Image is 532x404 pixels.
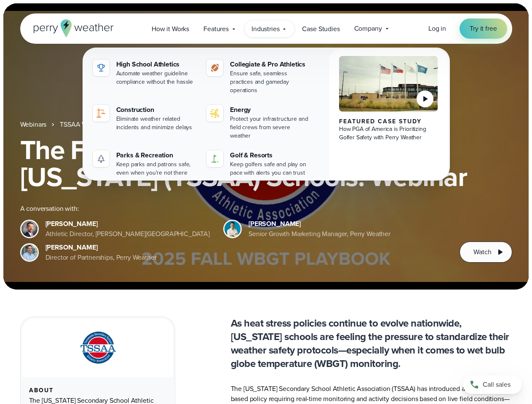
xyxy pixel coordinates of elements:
a: Webinars [20,120,47,130]
p: As heat stress policies continue to evolve nationwide, [US_STATE] schools are feeling the pressur... [231,316,512,370]
div: Parks & Recreation [116,150,197,160]
img: PGA of America, Frisco Campus [339,56,438,112]
span: How it Works [152,24,189,34]
a: Parks & Recreation Keep parks and patrons safe, even when you're not there [89,147,200,181]
img: Brian Wyatt [21,221,37,237]
div: About [29,387,166,394]
img: parks-icon-grey.svg [96,154,106,164]
img: energy-icon@2x-1.svg [210,108,220,118]
a: Call sales [463,375,522,394]
div: Director of Partnerships, Perry Weather [45,252,157,263]
span: Company [354,24,382,34]
div: Ensure safe, seamless practices and gameday operations [230,69,310,95]
a: construction perry weather Construction Eliminate weather related incidents and minimize delays [89,101,200,135]
a: Case Studies [295,20,347,37]
span: Case Studies [302,24,340,34]
span: Log in [428,24,446,33]
a: Golf & Resorts Keep golfers safe and play on pace with alerts you can trust [203,147,314,181]
div: High School Athletics [116,59,197,69]
span: Industries [251,24,279,34]
a: Collegiate & Pro Athletics Ensure safe, seamless practices and gameday operations [203,56,314,98]
a: Log in [428,24,446,34]
a: TSSAA WBGT Fall Playbook [60,120,140,130]
img: construction perry weather [96,108,106,118]
div: Collegiate & Pro Athletics [230,59,310,69]
img: TSSAA-Tennessee-Secondary-School-Athletic-Association.svg [70,329,126,367]
img: Jeff Wood [21,245,37,260]
span: Watch [473,247,491,257]
span: Call sales [483,380,511,390]
div: Automate weather guideline compliance without the hassle [116,69,197,86]
div: Energy [230,105,310,115]
div: Featured Case Study [339,118,438,125]
div: Senior Growth Marketing Manager, Perry Weather [249,229,390,239]
h1: The Fall WBGT Playbook for [US_STATE] (TSSAA) Schools: Webinar [20,136,512,190]
div: [PERSON_NAME] [249,219,390,229]
span: Try it free [470,24,497,34]
div: Athletic Director, [PERSON_NAME][GEOGRAPHIC_DATA] [45,229,210,239]
img: proathletics-icon@2x-1.svg [210,63,220,73]
div: [PERSON_NAME] [45,242,157,252]
img: golf-iconV2.svg [210,154,220,164]
button: Watch [460,242,512,263]
div: How PGA of America is Prioritizing Golfer Safety with Perry Weather [339,125,438,142]
div: Eliminate weather related incidents and minimize delays [116,115,197,132]
div: [PERSON_NAME] [45,219,210,229]
div: Golf & Resorts [230,150,310,160]
span: Features [203,24,229,34]
a: How it Works [144,20,196,37]
a: Energy Protect your infrastructure and field crews from severe weather [203,101,314,144]
img: highschool-icon.svg [96,63,106,73]
div: Protect your infrastructure and field crews from severe weather [230,115,310,140]
a: PGA of America, Frisco Campus Featured Case Study How PGA of America is Prioritizing Golfer Safet... [329,49,448,187]
img: Spencer Patton, Perry Weather [225,221,241,237]
div: Keep parks and patrons safe, even when you're not there [116,160,197,177]
a: Try it free [460,19,507,39]
nav: Breadcrumb [20,120,512,130]
div: Keep golfers safe and play on pace with alerts you can trust [230,160,310,177]
div: Construction [116,105,197,115]
a: High School Athletics Automate weather guideline compliance without the hassle [89,56,200,90]
div: A conversation with: [20,204,446,214]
